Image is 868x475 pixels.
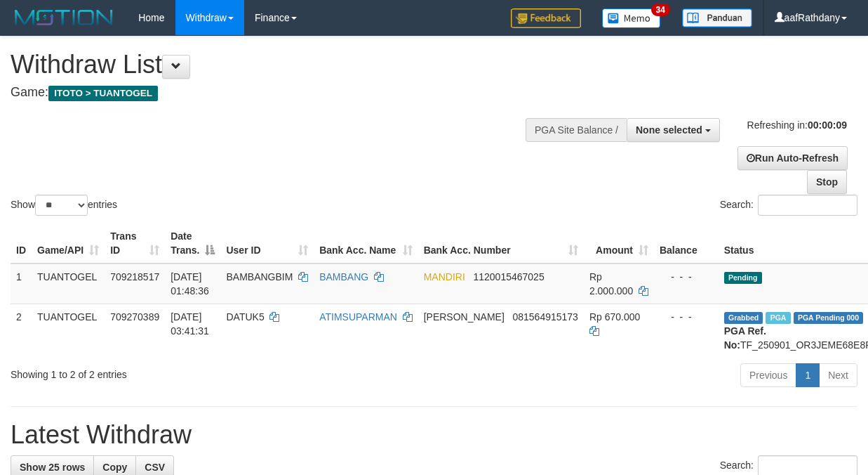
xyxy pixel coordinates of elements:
th: ID [11,223,32,263]
span: [DATE] 01:48:36 [171,271,209,297]
span: Marked by aafchonlypin [766,312,790,324]
label: Search: [720,195,857,216]
a: ATIMSUPARMAN [319,311,397,323]
a: Previous [740,363,796,387]
div: PGA Site Balance / [526,118,627,142]
img: Button%20Memo.svg [602,8,661,28]
img: panduan.png [682,8,752,27]
th: Game/API: activate to sort column ascending [32,223,105,263]
div: Showing 1 to 2 of 2 entries [11,362,351,382]
th: Trans ID: activate to sort column ascending [105,223,165,263]
span: Copy [102,462,127,473]
span: BAMBANGBIM [226,271,293,282]
span: Show 25 rows [20,462,85,473]
strong: 00:00:09 [808,119,847,131]
label: Show entries [11,195,117,216]
span: Refreshing in: [747,119,847,131]
select: Showentries [35,195,88,216]
a: BAMBANG [319,271,368,282]
div: - - - [660,310,713,324]
span: 709270389 [110,311,159,323]
span: DATUK5 [226,311,264,323]
th: Bank Acc. Number: activate to sort column ascending [418,223,584,263]
td: TUANTOGEL [32,263,105,304]
span: ITOTO > TUANTOGEL [48,86,158,101]
span: PGA Pending [794,312,864,324]
th: Amount: activate to sort column ascending [584,223,654,263]
b: PGA Ref. No: [724,325,766,351]
span: [PERSON_NAME] [424,311,505,323]
div: - - - [660,270,713,284]
span: Copy 081564915173 to clipboard [512,311,577,323]
span: Rp 670.000 [589,311,640,323]
span: CSV [145,462,165,473]
th: Bank Acc. Name: activate to sort column ascending [314,223,418,263]
span: MANDIRI [424,271,465,282]
img: Feedback.jpg [511,8,581,28]
a: Run Auto-Refresh [737,146,848,170]
td: 2 [11,304,32,358]
span: 709218517 [110,271,159,282]
button: None selected [627,118,720,142]
h4: Game: [11,86,565,100]
h1: Latest Withdraw [11,421,857,449]
th: Date Trans.: activate to sort column descending [165,223,220,263]
span: [DATE] 03:41:31 [171,311,209,337]
a: Next [819,363,857,387]
span: Grabbed [724,312,763,324]
a: Stop [807,170,847,194]
span: Copy 1120015467025 to clipboard [473,271,544,282]
input: Search: [758,195,857,216]
span: 34 [651,4,670,16]
span: Pending [724,272,762,284]
td: 1 [11,263,32,304]
span: None selected [636,124,702,136]
td: TUANTOGEL [32,304,105,358]
th: Balance [654,223,719,263]
img: MOTION_logo.png [11,7,117,28]
h1: Withdraw List [11,51,565,79]
a: 1 [796,363,820,387]
th: User ID: activate to sort column ascending [220,223,314,263]
span: Rp 2.000.000 [589,271,633,297]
